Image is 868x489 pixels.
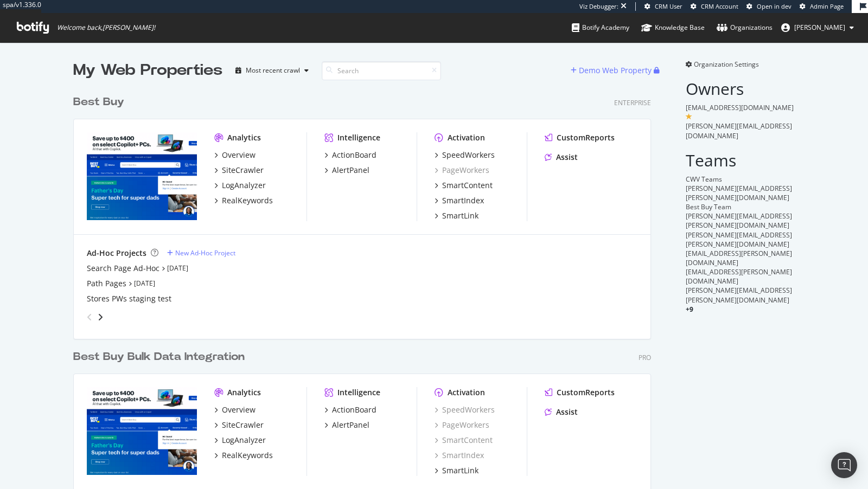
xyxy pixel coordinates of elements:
a: PageWorkers [435,165,489,176]
a: Assist [545,407,578,417]
a: RealKeywords [214,195,273,206]
a: CustomReports [545,387,615,398]
span: Organization Settings [694,60,759,69]
span: + 9 [686,305,693,314]
a: SiteCrawler [214,420,264,430]
div: Most recent crawl [246,67,300,74]
a: PageWorkers [435,420,489,430]
div: SpeedWorkers [435,404,495,415]
span: [PERSON_NAME][EMAIL_ADDRESS][PERSON_NAME][DOMAIN_NAME] [686,184,792,202]
span: [EMAIL_ADDRESS][DOMAIN_NAME] [686,103,794,112]
div: ActionBoard [332,150,376,160]
div: Stores PWs staging test [87,293,171,304]
a: ActionBoard [324,150,376,160]
a: LogAnalyzer [214,180,266,191]
div: Intelligence [337,132,380,143]
div: CustomReports [557,387,615,398]
div: Organizations [717,22,773,33]
span: Welcome back, [PERSON_NAME] ! [57,23,155,32]
a: Botify Academy [572,13,629,42]
a: [DATE] [134,279,155,288]
span: [EMAIL_ADDRESS][PERSON_NAME][DOMAIN_NAME] [686,249,792,267]
div: Demo Web Property [579,65,652,76]
div: Botify Academy [572,22,629,33]
div: Enterprise [614,98,651,107]
a: Organizations [717,13,773,42]
div: Analytics [227,387,261,398]
a: LogAnalyzer [214,435,266,446]
img: www.bestbuysecondary.com [87,387,197,475]
a: Best Buy [73,94,129,110]
a: Demo Web Property [571,66,654,75]
div: CustomReports [557,132,615,143]
a: Path Pages [87,278,126,289]
div: LogAnalyzer [222,180,266,191]
a: Assist [545,152,578,163]
div: SmartContent [442,180,493,191]
a: AlertPanel [324,165,369,176]
a: CRM User [644,2,682,11]
div: Knowledge Base [641,22,705,33]
div: Ad-Hoc Projects [87,248,146,259]
button: Demo Web Property [571,62,654,79]
a: SiteCrawler [214,165,264,176]
div: Overview [222,150,256,160]
button: [PERSON_NAME] [773,19,863,36]
a: Open in dev [746,2,792,11]
div: Assist [556,152,578,163]
div: Assist [556,407,578,417]
div: SiteCrawler [222,420,264,430]
a: AlertPanel [324,420,369,430]
a: SmartLink [435,210,478,221]
a: Search Page Ad-Hoc [87,263,159,274]
div: SmartLink [442,465,478,476]
div: SpeedWorkers [442,150,495,160]
a: CustomReports [545,132,615,143]
div: angle-right [97,312,104,323]
div: Intelligence [337,387,380,398]
div: My Web Properties [73,60,222,81]
span: [PERSON_NAME][EMAIL_ADDRESS][PERSON_NAME][DOMAIN_NAME] [686,286,792,304]
div: RealKeywords [222,195,273,206]
a: SpeedWorkers [435,150,495,160]
div: SmartLink [442,210,478,221]
span: Admin Page [810,2,844,10]
div: Pro [639,353,651,362]
span: [PERSON_NAME][EMAIL_ADDRESS][PERSON_NAME][DOMAIN_NAME] [686,211,792,230]
a: SmartIndex [435,195,484,206]
a: Knowledge Base [641,13,705,42]
a: New Ad-Hoc Project [167,248,235,258]
span: CRM Account [701,2,738,10]
a: [DATE] [167,263,188,273]
div: Activation [448,132,485,143]
a: Admin Page [800,2,844,11]
img: bestbuy.com [87,132,197,220]
div: New Ad-Hoc Project [175,248,235,258]
a: Overview [214,404,256,415]
h2: Owners [686,80,795,98]
a: CRM Account [691,2,738,11]
div: CWV Teams [686,175,795,184]
input: Search [322,61,441,80]
div: Overview [222,404,256,415]
div: SmartIndex [435,450,484,461]
div: Best Buy Bulk Data Integration [73,349,245,365]
div: Open Intercom Messenger [831,452,857,478]
a: RealKeywords [214,450,273,461]
div: angle-left [82,308,97,326]
a: SmartContent [435,435,493,446]
div: Best Buy [73,94,124,110]
div: SmartIndex [442,195,484,206]
h2: Teams [686,151,795,169]
div: AlertPanel [332,165,369,176]
div: Viz Debugger: [579,2,618,11]
span: CRM User [655,2,682,10]
div: Best Buy Team [686,202,795,211]
div: ActionBoard [332,404,376,415]
div: SiteCrawler [222,165,264,176]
